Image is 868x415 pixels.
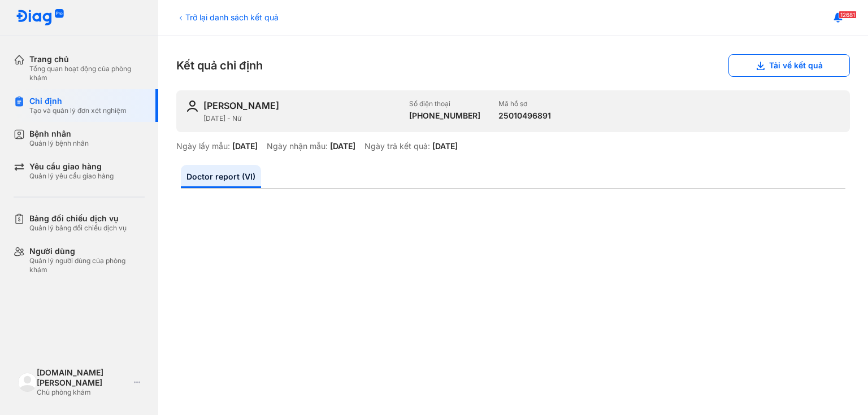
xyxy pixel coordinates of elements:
div: [DOMAIN_NAME] [PERSON_NAME] [37,368,129,388]
div: Số điện thoại [409,99,480,108]
img: logo [16,9,64,27]
div: Quản lý bảng đối chiếu dịch vụ [29,224,127,233]
div: Người dùng [29,246,145,256]
div: Chỉ định [29,96,127,106]
div: Chủ phòng khám [37,388,129,397]
a: Doctor report (VI) [181,165,261,188]
div: Mã hồ sơ [498,99,551,108]
div: Kết quả chỉ định [176,54,850,77]
div: Yêu cầu giao hàng [29,161,114,172]
div: Trở lại danh sách kết quả [176,11,279,23]
div: Ngày lấy mẫu: [176,141,230,151]
span: 12681 [839,11,857,19]
div: [PERSON_NAME] [203,99,279,112]
div: Ngày trả kết quả: [364,141,430,151]
div: Quản lý người dùng của phòng khám [29,256,145,274]
div: 25010496891 [498,111,551,121]
div: Tạo và quản lý đơn xét nghiệm [29,106,127,115]
img: user-icon [185,99,199,113]
div: Bệnh nhân [29,129,89,139]
div: Quản lý yêu cầu giao hàng [29,172,114,181]
div: Ngày nhận mẫu: [267,141,328,151]
div: [DATE] [330,141,355,151]
div: [DATE] [232,141,258,151]
img: logo [18,373,37,391]
div: Trang chủ [29,54,145,64]
div: [DATE] - Nữ [203,114,400,123]
div: [DATE] [432,141,458,151]
div: Bảng đối chiếu dịch vụ [29,213,127,224]
div: Tổng quan hoạt động của phòng khám [29,64,145,82]
div: Quản lý bệnh nhân [29,139,89,148]
button: Tải về kết quả [728,54,850,77]
div: [PHONE_NUMBER] [409,111,480,121]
